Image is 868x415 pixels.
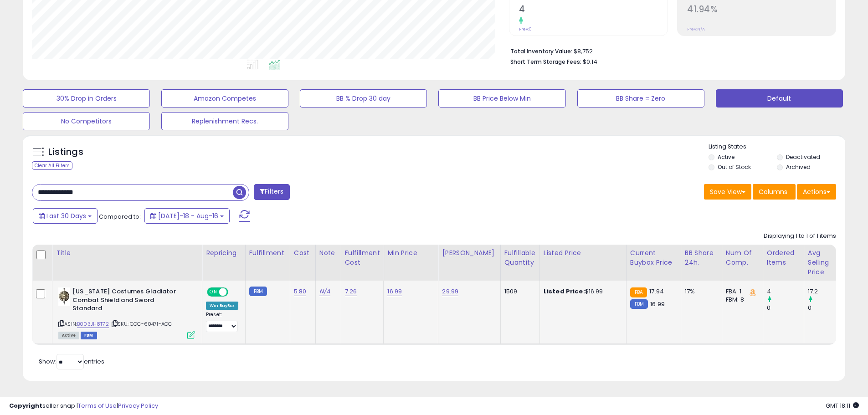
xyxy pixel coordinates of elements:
div: Preset: [206,312,238,332]
div: [PERSON_NAME] [442,248,496,258]
div: Listed Price [544,248,622,258]
a: 29.99 [442,287,458,296]
span: Compared to: [99,212,141,221]
button: BB Price Below Min [438,89,565,108]
a: Terms of Use [78,401,117,410]
button: No Competitors [23,112,150,130]
div: seller snap | | [9,402,158,410]
span: FBM [81,332,97,339]
div: Ordered Items [767,248,800,267]
small: Prev: 0 [519,26,532,32]
button: Amazon Competes [161,89,288,108]
label: Archived [786,163,811,171]
div: 4 [767,287,804,296]
button: BB % Drop 30 day [300,89,427,108]
a: 5.80 [294,287,307,296]
div: Displaying 1 to 1 of 1 items [764,232,836,241]
span: [DATE]-18 - Aug-16 [158,211,218,220]
label: Out of Stock [718,163,751,171]
button: BB Share = Zero [577,89,704,108]
button: 30% Drop in Orders [23,89,150,108]
div: Current Buybox Price [630,248,677,267]
button: Filters [254,184,289,200]
h5: Listings [48,146,83,159]
small: FBA [630,287,647,297]
label: Active [718,153,734,161]
div: Fulfillable Quantity [504,248,536,267]
div: 0 [767,304,804,312]
button: [DATE]-18 - Aug-16 [144,208,230,224]
div: 17% [685,287,715,296]
b: Total Inventory Value: [510,47,572,55]
label: Deactivated [786,153,820,161]
div: Cost [294,248,312,258]
span: 16.99 [650,300,665,308]
button: Columns [753,184,796,200]
div: FBA: 1 [726,287,756,296]
span: ON [208,288,219,296]
div: 1509 [504,287,533,296]
div: FBM: 8 [726,296,756,304]
h2: 4 [519,4,668,16]
button: Save View [704,184,751,200]
span: Last 30 Days [46,211,86,220]
li: $8,752 [510,45,829,56]
a: B003JH8T72 [77,320,109,328]
div: ASIN: [58,287,195,338]
button: Default [716,89,843,108]
button: Replenishment Recs. [161,112,288,130]
a: 16.99 [387,287,402,296]
strong: Copyright [9,401,42,410]
small: Prev: N/A [687,26,705,32]
img: 41A8Crd8AcS._SL40_.jpg [58,287,70,306]
div: Avg Selling Price [808,248,841,277]
small: FBM [630,299,648,309]
a: 7.26 [345,287,357,296]
div: Min Price [387,248,434,258]
span: $0.14 [583,57,597,66]
h2: 41.94% [687,4,836,16]
div: Note [319,248,337,258]
b: Listed Price: [544,287,585,296]
span: Show: entries [39,357,104,366]
button: Last 30 Days [33,208,98,224]
div: $16.99 [544,287,619,296]
div: Title [56,248,198,258]
small: FBM [249,287,267,296]
b: [US_STATE] Costumes Gladiator Combat Shield and Sword Standard [72,287,183,315]
div: 17.2 [808,287,845,296]
span: Columns [759,187,787,196]
a: N/A [319,287,330,296]
div: Num of Comp. [726,248,759,267]
div: Repricing [206,248,241,258]
button: Actions [797,184,836,200]
div: 0 [808,304,845,312]
span: 2025-09-16 18:11 GMT [826,401,859,410]
span: OFF [227,288,241,296]
p: Listing States: [709,143,845,151]
span: | SKU: CCC-60471-ACC [110,320,172,328]
div: Win BuyBox [206,302,238,310]
span: All listings currently available for purchase on Amazon [58,332,79,339]
div: Fulfillment [249,248,286,258]
div: BB Share 24h. [685,248,718,267]
div: Fulfillment Cost [345,248,380,267]
a: Privacy Policy [118,401,158,410]
div: Clear All Filters [32,161,72,170]
b: Short Term Storage Fees: [510,58,581,66]
span: 17.94 [649,287,664,296]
